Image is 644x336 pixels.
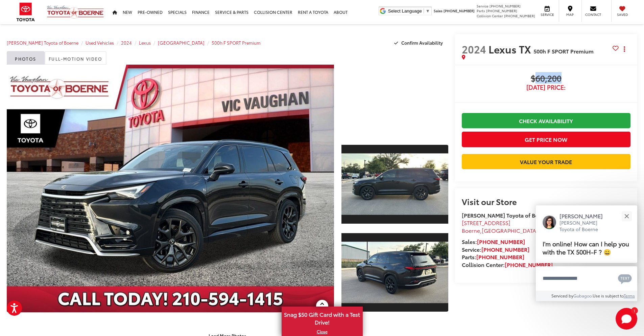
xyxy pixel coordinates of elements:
span: 1 [634,309,635,312]
span: Lexus TX [488,42,533,56]
span: Use is subject to [593,293,624,298]
a: Expand Photo 0 [7,65,334,312]
span: Serviced by [551,293,573,298]
h2: Visit our Store [462,197,630,206]
span: $60,200 [462,74,630,84]
span: Boerne [462,226,480,234]
span: [GEOGRAPHIC_DATA] [482,226,538,234]
a: Used Vehicles [86,40,114,46]
strong: Collision Center: [462,261,553,268]
a: Photos [7,51,45,65]
span: [STREET_ADDRESS] [462,219,510,226]
div: View Full-Motion Video [341,65,448,136]
svg: Start Chat [616,308,637,330]
a: 500h F SPORT Premium [212,40,261,46]
span: 500h F SPORT Premium [533,47,594,55]
span: [PHONE_NUMBER] [486,8,517,13]
strong: Service: [462,245,529,253]
span: Collision Center [477,13,503,18]
span: Contact [585,12,601,17]
svg: Text [618,273,632,284]
a: Value Your Trade [462,154,630,169]
span: I'm online! How can I help you with the TX 500H-F ? 😀 [543,239,629,256]
span: [PHONE_NUMBER] [444,8,475,13]
p: [PERSON_NAME] Toyota of Boerne [559,220,610,233]
a: Terms [624,293,635,298]
a: [PHONE_NUMBER] [476,253,524,261]
span: Service [540,12,555,17]
span: ▼ [426,8,430,14]
img: 2024 Lexus TX 500h F SPORT Premium [3,63,337,314]
span: Saved [615,12,630,17]
span: [PHONE_NUMBER] [490,3,521,8]
strong: Parts: [462,253,524,261]
button: Confirm Availability [390,37,448,49]
a: [STREET_ADDRESS] Boerne,[GEOGRAPHIC_DATA] 78006 [462,219,555,234]
a: Full-Motion Video [45,51,106,65]
span: [PHONE_NUMBER] [504,13,535,18]
a: 2024 [121,40,132,46]
span: , [462,226,555,234]
a: Check Availability [462,113,630,128]
span: Parts [477,8,485,13]
img: 2024 Lexus TX 500h F SPORT Premium [340,242,449,303]
span: Map [563,12,577,17]
span: Select Language [388,8,422,14]
span: Confirm Availability [401,40,443,46]
button: Close [619,209,634,223]
button: Chat with SMS [616,271,634,286]
span: dropdown dots [624,46,625,52]
a: Select Language​ [388,8,430,14]
button: Toggle Chat Window [616,308,637,330]
div: Close[PERSON_NAME][PERSON_NAME] Toyota of BoerneI'm online! How can I help you with the TX 500H-F... [536,205,637,301]
span: 2024 [462,42,486,56]
span: Service [477,3,488,8]
a: [PHONE_NUMBER] [477,238,525,245]
img: 2024 Lexus TX 500h F SPORT Premium [340,153,449,215]
strong: [PERSON_NAME] Toyota of Boerne [462,211,550,219]
textarea: Type your message [536,266,637,291]
img: Vic Vaughan Toyota of Boerne [47,5,104,19]
a: [PHONE_NUMBER] [505,261,553,268]
a: Expand Photo 2 [341,232,448,313]
a: [PHONE_NUMBER] [481,245,529,253]
button: Get Price Now [462,132,630,147]
span: ​ [424,8,424,14]
a: [PERSON_NAME] Toyota of Boerne [7,40,78,46]
a: Gubagoo. [573,293,593,298]
a: Expand Photo 1 [341,144,448,224]
a: Lexus [139,40,151,46]
span: [DATE] Price: [462,84,630,91]
p: [PERSON_NAME] [559,212,610,220]
span: Sales [434,8,443,13]
strong: Sales: [462,238,525,245]
a: [GEOGRAPHIC_DATA] [158,40,205,46]
button: Actions [619,43,630,55]
span: Snag $50 Gift Card with a Test Drive! [282,307,362,328]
